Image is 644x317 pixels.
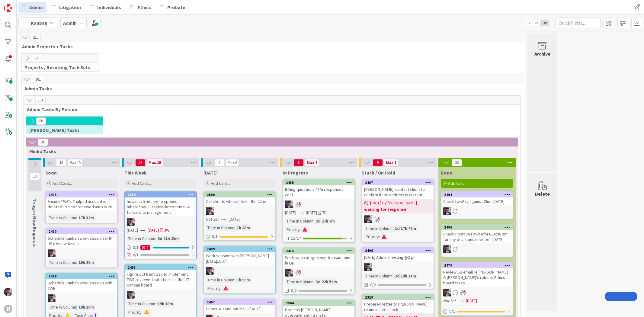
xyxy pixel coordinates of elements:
div: 1h 55m [235,277,252,283]
img: ML [285,269,293,277]
div: Ensure TWR's Trialpad account is deleted - so not renewed auto in 26 [46,197,117,211]
span: : [313,278,314,285]
div: [PERSON_NAME]: contact client to confirm if the address is current [362,185,434,199]
span: 181 [33,76,43,83]
div: 1d 17h 47m [393,225,418,232]
div: ML [283,269,354,277]
span: 0 / 1 [449,308,455,315]
div: 2467 [362,180,434,185]
div: Max 15 [149,161,161,164]
div: 0/1 [441,308,513,315]
div: 2500 [207,193,275,197]
span: Done [441,170,452,176]
div: 2435 [283,180,354,185]
div: 2497 [204,299,275,305]
div: Time in Column [285,278,313,285]
div: ML [125,218,196,226]
a: 1804how much money to sponsor mba/osbar - - review latest email & forward to managementML[DATE][D... [124,191,197,259]
span: [DATE] [148,227,159,233]
span: Admin Tasks [24,85,515,91]
div: Priority [364,233,379,240]
div: 7D [322,210,327,216]
div: 2499Work session with [PERSON_NAME] [DATE]10 am [204,246,275,265]
div: Check Positive Pay before 10:30 am for any decisions needed - [DATE] [441,230,513,243]
div: 2415 [286,249,354,253]
div: 2489 [49,274,117,278]
a: 2470Review SB email re [PERSON_NAME] & [PERSON_NAME]'s roles in Ethics board tasks.MLNot Set[DATE... [441,262,513,316]
span: 9 [373,159,383,166]
div: 0/11 [125,244,196,251]
span: Kanban [31,19,47,27]
div: 2496 [441,225,513,230]
span: : [142,309,143,315]
span: 0/2 [291,287,297,294]
span: Today [203,170,218,176]
span: 30 [452,159,462,166]
div: Time in Column [48,304,76,310]
div: 2499 [204,246,275,252]
span: 215 [30,34,41,41]
div: ML [441,245,513,253]
i: Not Set [443,298,456,303]
img: ML [206,267,214,275]
a: 2415Work with categorizing transactions in QBMLTime in Column:3d 22h 59m0/2 [283,248,355,295]
a: 2490Schedule Kanban work session with JS (review tasks)MLTime in Column:19h 20m [45,228,118,268]
img: ML [364,215,372,223]
i: Not Set [206,216,219,222]
div: 2497Curate & send out Mail - [DATE] [204,299,275,313]
div: ML [125,291,196,299]
div: Call clients whose f/u on the 22nd [204,197,275,205]
div: 1804 [125,192,196,197]
div: 2406 [365,248,434,253]
div: 2435Billing questions / f/u responses cont. [283,180,354,199]
span: 15/17 [291,235,301,242]
a: 2499Work session with [PERSON_NAME] [DATE]10 amMLTime in Column:1h 55mPriority: [203,246,276,294]
div: 19h 18m [156,300,175,307]
div: 3W [164,227,169,233]
div: Max 15 [69,161,81,164]
div: 2493 [46,192,117,197]
div: 2494 [444,193,513,197]
div: Schedule Kanban work session with TWR [46,279,117,292]
input: Quick Filter... [555,18,601,28]
div: Time in Column [48,214,76,221]
div: 2491Figure out best way to implement TWR reviewed auto tasks in the LIT Kanban board [125,265,196,289]
div: 2415 [283,248,354,254]
span: Stuck / On Hold [362,170,395,176]
img: ML [364,263,372,271]
div: ML [46,294,117,302]
span: 2x [533,20,541,26]
div: 5d 21h 23m [156,235,180,242]
span: [DATE] [285,210,296,216]
span: 0 / 1 [133,244,139,251]
span: Add Card... [53,181,72,186]
a: 2496Check Positive Pay before 10:30 am for any decisions needed - [DATE]ML [441,224,513,257]
span: 80 [36,117,46,125]
div: 2493Ensure TWR's Trialpad account is deleted - so not renewed auto in 26 [46,192,117,211]
span: 1x [524,20,533,26]
div: ML [441,289,513,296]
div: 2490 [46,229,117,234]
span: 34 [31,55,41,62]
div: 2415Work with categorizing transactions in QB [283,248,354,267]
a: Litigation [48,2,85,13]
div: Billing questions / f/u responses cont. [283,185,354,199]
div: 1804 [128,193,196,197]
a: 2406[DATE] Admin meeting @2 pmMLTime in Column:3d 19h 31m0/2 [362,247,434,289]
span: Admin Tasks By Person [27,106,513,112]
span: : [392,273,393,279]
span: Admin Projects + Tasks [22,43,517,50]
span: [DATE] [306,210,317,216]
div: 19h 20m [77,259,95,266]
span: : [76,259,77,266]
div: Time in Column [206,277,234,283]
span: 10 [30,173,40,180]
div: Priority [127,309,142,315]
span: [DATE] [466,298,477,304]
span: : [392,225,393,232]
span: [DATE] By [PERSON_NAME]... [370,200,420,206]
span: : [313,218,314,224]
div: 2491 [128,265,196,270]
span: : [234,224,235,231]
div: 2504 [283,300,354,306]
